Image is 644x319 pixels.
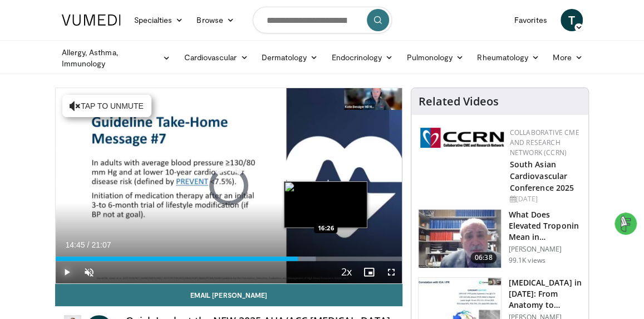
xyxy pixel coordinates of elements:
[357,261,380,283] button: Enable picture-in-picture mode
[508,256,545,265] p: 99.1K views
[55,47,178,69] a: Allergy, Asthma, Immunology
[470,46,546,69] a: Rheumatology
[508,277,582,311] h3: [MEDICAL_DATA] in [DATE]: From Anatomy to Physiology to Plaque Burden and …
[470,252,497,263] span: 06:38
[420,128,504,148] img: a04ee3ba-8487-4636-b0fb-5e8d268f3737.png.150x105_q85_autocrop_double_scale_upscale_version-0.2.png
[56,88,402,283] video-js: Video Player
[325,46,400,69] a: Endocrinology
[380,261,402,283] button: Fullscreen
[400,46,470,69] a: Pulmonology
[87,240,90,249] span: /
[66,240,85,249] span: 14:45
[546,46,589,69] a: More
[127,9,190,31] a: Specialties
[418,209,582,268] a: 06:38 What Does Elevated Troponin Mean in [MEDICAL_DATA]? [PERSON_NAME] 99.1K views
[56,261,78,283] button: Play
[418,95,498,108] h4: Related Videos
[509,194,579,204] div: [DATE]
[253,7,392,33] input: Search topics, interventions
[55,284,403,306] a: Email [PERSON_NAME]
[56,257,402,261] div: Progress Bar
[508,209,582,243] h3: What Does Elevated Troponin Mean in [MEDICAL_DATA]?
[62,14,121,26] img: VuMedi Logo
[335,261,357,283] button: Playback Rate
[78,261,100,283] button: Unmute
[255,46,325,69] a: Dermatology
[284,181,367,228] img: image.jpeg
[508,9,554,31] a: Favorites
[190,9,241,31] a: Browse
[419,210,501,268] img: 98daf78a-1d22-4ebe-927e-10afe95ffd94.150x105_q85_crop-smart_upscale.jpg
[561,9,583,31] a: T
[509,159,574,193] a: South Asian Cardiovascular Conference 2025
[62,95,151,117] button: Tap to unmute
[177,46,254,69] a: Cardiovascular
[509,128,579,157] a: Collaborative CME and Research Network (CCRN)
[91,240,111,249] span: 21:07
[508,245,582,254] p: [PERSON_NAME]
